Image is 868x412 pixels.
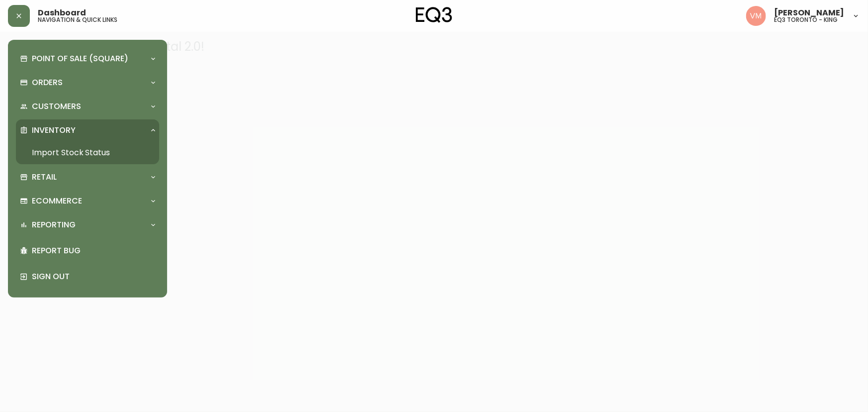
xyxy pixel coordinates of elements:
[16,214,159,236] div: Reporting
[32,53,128,64] p: Point of Sale (Square)
[32,196,82,206] p: Ecommerce
[38,17,117,23] h5: navigation & quick links
[416,7,453,23] img: logo
[32,77,63,88] p: Orders
[774,17,838,23] h5: eq3 toronto - king
[774,9,844,17] span: [PERSON_NAME]
[32,219,76,230] p: Reporting
[746,6,766,26] img: 0f63483a436850f3a2e29d5ab35f16df
[16,238,159,264] div: Report Bug
[16,48,159,70] div: Point of Sale (Square)
[32,245,155,256] p: Report Bug
[38,9,86,17] span: Dashboard
[32,271,155,282] p: Sign Out
[16,96,159,117] div: Customers
[16,72,159,94] div: Orders
[16,190,159,212] div: Ecommerce
[16,264,159,290] div: Sign Out
[32,101,81,112] p: Customers
[16,119,159,141] div: Inventory
[32,172,57,183] p: Retail
[16,141,159,164] a: Import Stock Status
[32,125,76,136] p: Inventory
[16,166,159,188] div: Retail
